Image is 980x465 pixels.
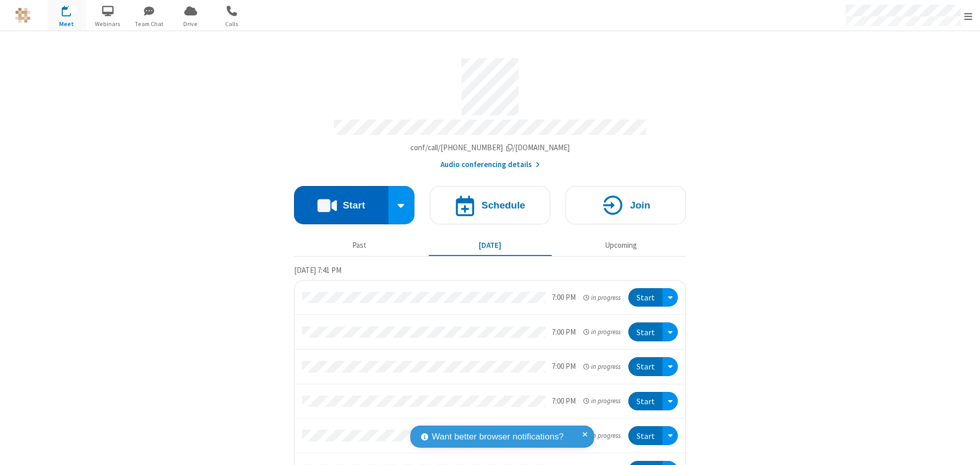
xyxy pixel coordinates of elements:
button: Start [628,392,663,411]
h4: Start [342,200,365,210]
em: in progress [583,396,621,406]
h4: Join [630,200,650,210]
section: Account details [294,51,686,171]
span: Team Chat [130,19,168,29]
span: Copy my meeting room link [410,143,570,152]
div: Open menu [663,322,678,341]
button: Start [628,426,663,445]
span: Want better browser notifications? [432,430,563,444]
span: Calls [213,19,251,29]
div: 7:00 PM [552,327,576,338]
div: 7:00 PM [552,396,576,407]
em: in progress [583,431,621,440]
em: in progress [583,327,621,337]
button: Past [298,236,421,255]
button: Start [294,186,388,224]
em: in progress [583,362,621,371]
div: 12 [67,6,77,13]
div: Start conference options [388,186,415,224]
h4: Schedule [481,200,525,210]
span: Drive [171,19,210,29]
button: [DATE] [429,236,552,255]
div: Open menu [663,392,678,411]
div: Open menu [663,426,678,445]
iframe: Chat [954,438,972,458]
div: 7:00 PM [552,292,576,304]
button: Schedule [430,186,550,224]
div: Open menu [663,288,678,307]
button: Start [628,288,663,307]
button: Copy my meeting room linkCopy my meeting room link [410,142,570,154]
button: Join [566,186,686,224]
span: Webinars [89,19,127,29]
button: Start [628,322,663,341]
div: 7:00 PM [552,361,576,373]
img: QA Selenium DO NOT DELETE OR CHANGE [15,8,31,23]
span: Meet [47,19,86,29]
button: Start [628,357,663,376]
button: Upcoming [559,236,682,255]
em: in progress [583,293,621,303]
div: Open menu [663,357,678,376]
span: [DATE] 7:41 PM [294,265,341,275]
button: Audio conferencing details [440,159,540,171]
